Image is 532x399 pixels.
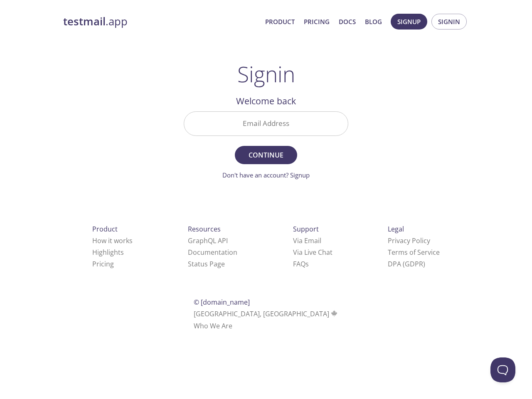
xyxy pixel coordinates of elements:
a: DPA (GDPR) [388,259,425,268]
span: [GEOGRAPHIC_DATA], [GEOGRAPHIC_DATA] [194,309,339,318]
a: FAQ [293,259,309,268]
a: Product [265,16,295,27]
button: Continue [235,146,297,164]
a: Pricing [92,259,114,268]
a: How it works [92,236,133,245]
span: Signup [397,16,421,27]
h2: Welcome back [184,94,348,108]
span: Support [293,224,319,234]
a: Terms of Service [388,248,440,257]
span: s [305,259,309,268]
button: Signin [431,14,467,30]
button: Signup [391,14,427,30]
strong: testmail [63,14,106,29]
a: Documentation [188,248,237,257]
a: Privacy Policy [388,236,430,245]
a: Highlights [92,248,124,257]
a: Who We Are [194,321,232,330]
h1: Signin [237,62,295,86]
a: Don't have an account? Signup [222,171,310,179]
a: Pricing [304,16,330,27]
a: Blog [365,16,382,27]
a: Docs [339,16,356,27]
span: Resources [188,224,221,234]
iframe: Help Scout Beacon - Open [490,357,515,382]
a: GraphQL API [188,236,228,245]
span: © [DOMAIN_NAME] [194,298,250,307]
span: Signin [438,16,460,27]
a: testmail.app [63,15,259,29]
a: Via Live Chat [293,248,332,257]
span: Continue [244,149,288,161]
span: Legal [388,224,404,234]
a: Via Email [293,236,321,245]
span: Product [92,224,118,234]
a: Status Page [188,259,225,268]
